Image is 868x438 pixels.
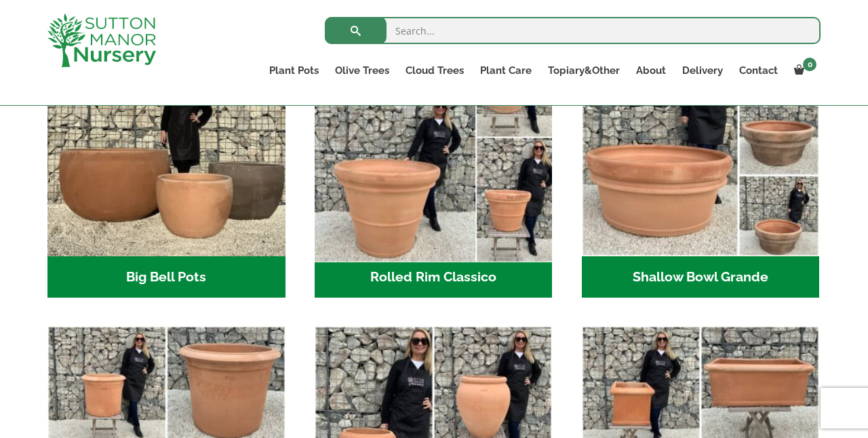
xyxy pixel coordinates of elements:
a: Visit product category Big Bell Pots [47,18,285,298]
a: Visit product category Rolled Rim Classico [315,18,553,298]
img: Rolled Rim Classico [309,12,558,262]
a: Visit product category Shallow Bowl Grande [582,18,820,298]
img: Shallow Bowl Grande [582,18,820,256]
a: Plant Care [472,61,540,80]
img: logo [47,14,156,67]
img: Big Bell Pots [47,18,285,256]
h2: Rolled Rim Classico [315,256,553,298]
h2: Big Bell Pots [47,256,285,298]
a: About [628,61,674,80]
span: 0 [803,58,816,71]
a: Delivery [674,61,731,80]
a: 0 [786,61,821,80]
h2: Shallow Bowl Grande [582,256,820,298]
a: Contact [731,61,786,80]
a: Cloud Trees [397,61,472,80]
a: Olive Trees [327,61,397,80]
a: Plant Pots [261,61,327,80]
input: Search... [325,17,821,44]
a: Topiary&Other [540,61,628,80]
